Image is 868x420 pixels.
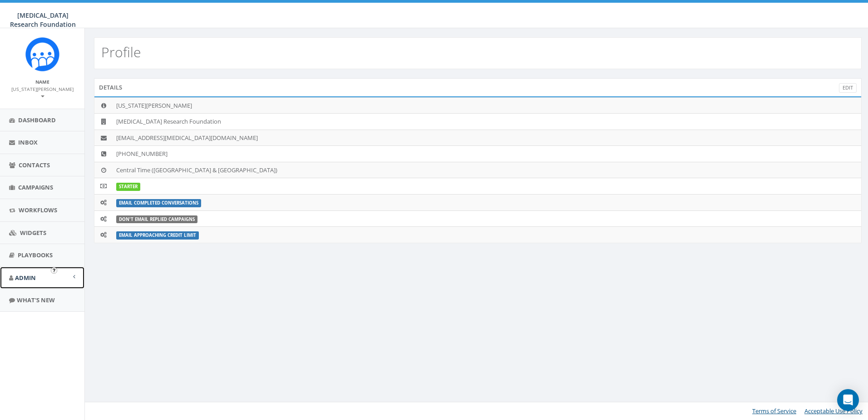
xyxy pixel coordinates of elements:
label: Email Approaching Credit Limit [116,231,199,240]
span: [MEDICAL_DATA] Research Foundation [10,11,76,29]
td: [US_STATE][PERSON_NAME] [113,97,861,114]
h2: Profile [101,45,141,60]
span: What's New [17,296,55,304]
a: [US_STATE][PERSON_NAME] [11,85,74,100]
td: [MEDICAL_DATA] Research Foundation [113,114,861,130]
button: Open In-App Guide [51,267,57,274]
label: Don't Email Replied Campaigns [116,215,197,224]
td: [PHONE_NUMBER] [113,146,861,162]
td: [EMAIL_ADDRESS][MEDICAL_DATA][DOMAIN_NAME] [113,130,861,146]
span: Admin [15,274,36,282]
div: Open Intercom Messenger [837,389,859,411]
a: Terms of Service [752,407,796,415]
small: [US_STATE][PERSON_NAME] [11,86,74,100]
img: Rally_Corp_Icon.png [25,37,59,71]
a: Edit [839,83,857,93]
span: Playbooks [18,251,53,259]
a: Acceptable Use Policy [804,407,863,415]
span: Contacts [19,161,50,169]
span: Dashboard [18,116,56,124]
span: Widgets [20,229,46,237]
label: STARTER [116,183,140,191]
td: Central Time ([GEOGRAPHIC_DATA] & [GEOGRAPHIC_DATA]) [113,162,861,178]
small: Name [35,79,49,85]
label: Email Completed Conversations [116,199,201,207]
span: Inbox [18,138,38,146]
span: Workflows [19,206,57,214]
span: Campaigns [18,183,53,191]
div: Details [94,78,862,96]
